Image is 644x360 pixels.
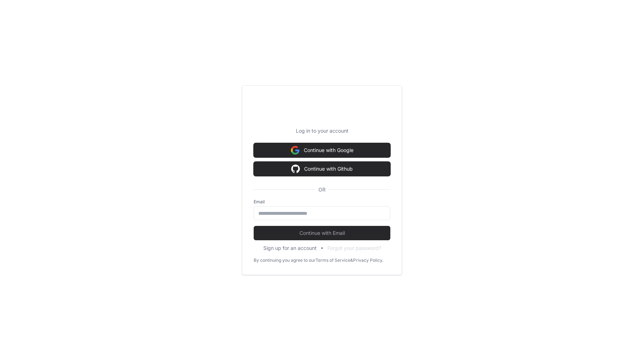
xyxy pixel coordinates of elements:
div: & [350,257,353,263]
span: OR [316,186,328,193]
div: By continuing you agree to our [254,257,316,263]
button: Continue with Github [254,162,390,176]
a: Privacy Policy. [353,257,383,263]
button: Continue with Google [254,143,390,157]
button: Continue with Email [254,226,390,240]
p: Log in to your account [254,127,390,134]
label: Email [254,199,390,205]
a: Terms of Service [316,257,350,263]
button: Forgot your password? [327,245,381,252]
img: Sign in with google [291,162,300,176]
img: Sign in with google [291,143,299,157]
span: Continue with Email [254,229,390,237]
button: Sign up for an account [263,245,317,252]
